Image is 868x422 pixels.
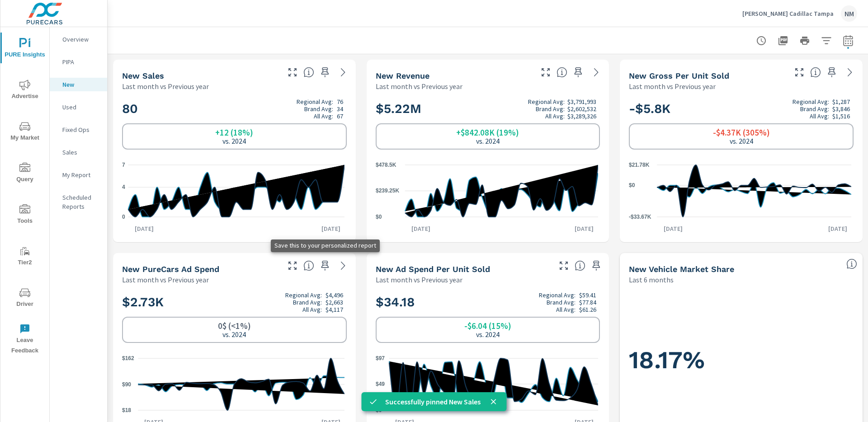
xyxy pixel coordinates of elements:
h5: New PureCars Ad Spend [122,264,219,274]
span: Average gross profit generated by the dealership for each vehicle sold over the selected date ran... [810,67,821,78]
p: Last month vs Previous year [122,274,209,285]
h5: New Ad Spend Per Unit Sold [376,264,490,274]
p: $1,516 [832,113,850,120]
p: All Avg: [810,113,829,120]
h6: 0$ (<1%) [218,321,251,330]
p: Used [62,103,100,112]
h2: -$5.8K [629,98,854,120]
button: Apply Filters [817,32,835,50]
h2: $5.22M [376,98,600,120]
div: Sales [50,145,107,159]
button: close [488,396,500,408]
text: $18 [122,407,131,413]
div: My Report [50,168,107,182]
div: nav menu [0,27,49,360]
span: My Market [3,121,47,143]
p: Scheduled Reports [62,193,100,211]
text: $478.5K [376,162,396,168]
button: Make Fullscreen [792,65,807,80]
p: Fixed Ops [62,125,100,134]
span: Advertise [3,80,47,102]
a: See more details in report [843,65,857,80]
p: $61.26 [579,306,596,313]
span: Tier2 [3,246,47,268]
p: vs. 2024 [730,137,753,145]
p: $1,287 [832,98,850,105]
p: My Report [62,170,100,179]
a: See more details in report [336,65,350,80]
p: $4,117 [325,306,343,313]
p: [DATE] [315,224,347,233]
text: $49 [376,381,385,387]
p: Last month vs Previous year [376,81,462,92]
p: $77.84 [579,299,596,306]
text: 7 [122,162,125,168]
button: Print Report [796,32,814,50]
p: $4,496 [325,291,343,299]
p: [DATE] [128,224,160,233]
span: Total sales revenue over the selected date range. [Source: This data is sourced from the dealer’s... [557,67,567,78]
text: $0 [376,407,382,413]
text: $97 [376,355,385,361]
span: Save this to your personalized report [825,65,839,80]
h6: -$6.04 (15%) [464,321,511,330]
text: $162 [122,355,134,361]
div: Used [50,100,107,114]
p: Brand Avg: [293,299,322,306]
h6: +12 (18%) [215,128,253,137]
button: Make Fullscreen [538,65,553,80]
p: All Avg: [314,113,333,120]
p: vs. 2024 [222,330,246,338]
span: PURE Insights [3,38,47,60]
p: All Avg: [302,306,322,313]
div: New [50,78,107,91]
div: Fixed Ops [50,123,107,136]
span: Total cost of media for all PureCars channels for the selected dealership group over the selected... [303,260,314,271]
p: vs. 2024 [476,137,500,145]
p: Regional Avg: [285,291,322,299]
text: $239.25K [376,188,399,194]
h1: 18.17% [629,345,854,375]
div: Overview [50,33,107,46]
span: Dealer Sales within ZipCode / Total Market Sales. [Market = within dealer PMA (or 60 miles if no ... [846,258,857,269]
h5: New Vehicle Market Share [629,264,734,274]
span: Save this to your personalized report [571,65,585,80]
button: "Export Report to PDF" [774,32,792,50]
span: Tools [3,204,47,226]
p: Regional Avg: [539,291,576,299]
text: $0 [376,214,382,220]
text: -$33.67K [629,214,651,220]
p: All Avg: [556,306,576,313]
p: $2,602,532 [567,105,596,113]
text: $90 [122,381,131,388]
p: Last month vs Previous year [376,274,462,285]
text: 4 [122,184,125,190]
p: $3,289,326 [567,113,596,120]
p: PIPA [62,57,100,66]
h5: New Sales [122,71,164,80]
p: [DATE] [657,224,689,233]
h6: +$842.08K (19%) [456,128,519,137]
p: $3,846 [832,105,850,113]
p: 34 [337,105,343,113]
button: Make Fullscreen [285,258,300,273]
p: Regional Avg: [793,98,829,105]
div: PIPA [50,55,107,69]
p: Regional Avg: [297,98,333,105]
p: Brand Avg: [800,105,829,113]
p: Brand Avg: [536,105,565,113]
h5: New Revenue [376,71,429,80]
p: Sales [62,148,100,157]
div: Scheduled Reports [50,191,107,213]
p: All Avg: [545,113,565,120]
p: [DATE] [568,224,600,233]
h5: New Gross Per Unit Sold [629,71,729,80]
p: Regional Avg: [528,98,565,105]
text: $0 [629,182,635,188]
p: [PERSON_NAME] Cadillac Tampa [742,9,834,18]
p: Last 6 months [629,274,674,285]
p: 67 [337,113,343,120]
text: 0 [122,214,125,220]
p: Successfully pinned New Sales [385,396,481,407]
p: [DATE] [405,224,437,233]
